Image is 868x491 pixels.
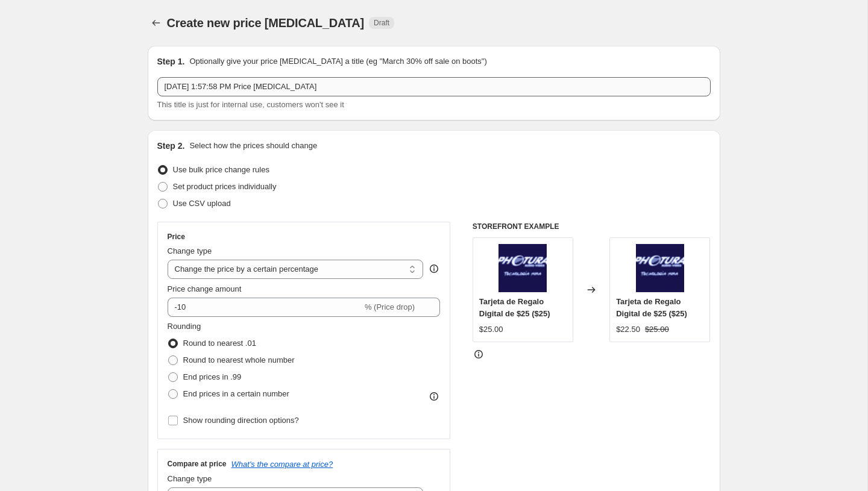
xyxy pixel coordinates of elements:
button: What's the compare at price? [231,460,333,469]
img: Tarjeta_de_Regalo_Neon_25_80x.png [636,244,684,292]
span: Create new price [MEDICAL_DATA] [167,16,365,30]
span: This title is just for internal use, customers won't see it [157,100,344,109]
span: Show rounding direction options? [183,416,299,425]
span: Change type [168,246,212,255]
span: Use CSV upload [173,199,231,208]
button: Price change jobs [148,14,165,31]
h3: Price [168,232,185,242]
span: End prices in a certain number [183,389,289,398]
p: Optionally give your price [MEDICAL_DATA] a title (eg "March 30% off sale on boots") [189,55,486,67]
div: $22.50 [616,324,640,336]
strike: $25.00 [645,324,669,336]
h2: Step 2. [157,140,185,152]
span: Draft [374,18,389,28]
span: Set product prices individually [173,182,277,191]
span: Round to nearest whole number [183,355,295,364]
span: End prices in .99 [183,372,242,381]
h3: Compare at price [168,459,227,469]
input: -15 [168,298,362,317]
span: % (Price drop) [365,302,415,311]
input: 30% off holiday sale [157,77,711,96]
span: Tarjeta de Regalo Digital de $25 ($25) [616,297,687,318]
span: Rounding [168,322,201,331]
span: Round to nearest .01 [183,339,256,348]
h6: STOREFRONT EXAMPLE [473,222,711,231]
span: Price change amount [168,284,242,293]
img: Tarjeta_de_Regalo_Neon_25_80x.png [498,244,547,292]
span: Tarjeta de Regalo Digital de $25 ($25) [479,297,550,318]
span: Use bulk price change rules [173,165,269,174]
p: Select how the prices should change [189,140,317,152]
span: Change type [168,474,212,483]
div: $25.00 [479,324,503,336]
h2: Step 1. [157,55,185,67]
div: help [428,263,440,275]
